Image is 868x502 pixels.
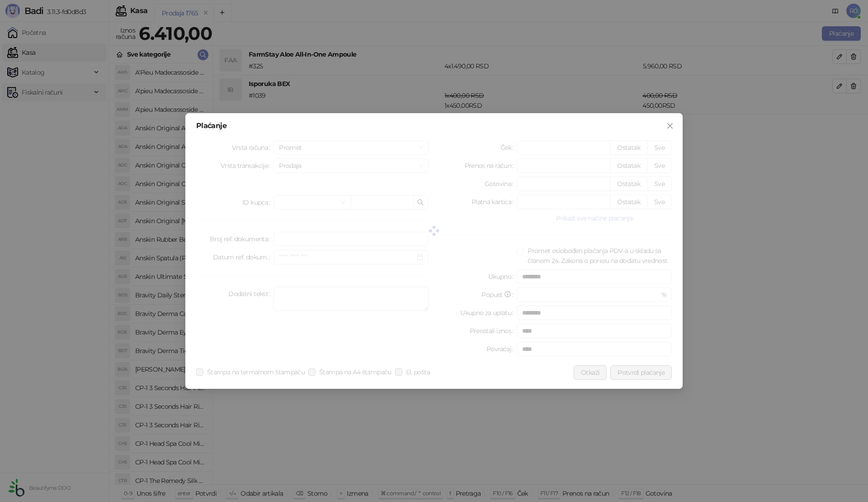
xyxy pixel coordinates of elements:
[203,367,308,377] span: Štampa na termalnom štampaču
[610,365,672,380] button: Potvrdi plaćanje
[663,119,677,133] button: Close
[316,367,395,377] span: Štampa na A4 štampaču
[663,122,677,129] span: Zatvori
[574,365,607,380] button: Otkaži
[402,367,434,377] span: El. pošta
[666,122,674,129] span: close
[196,122,672,129] div: Plaćanje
